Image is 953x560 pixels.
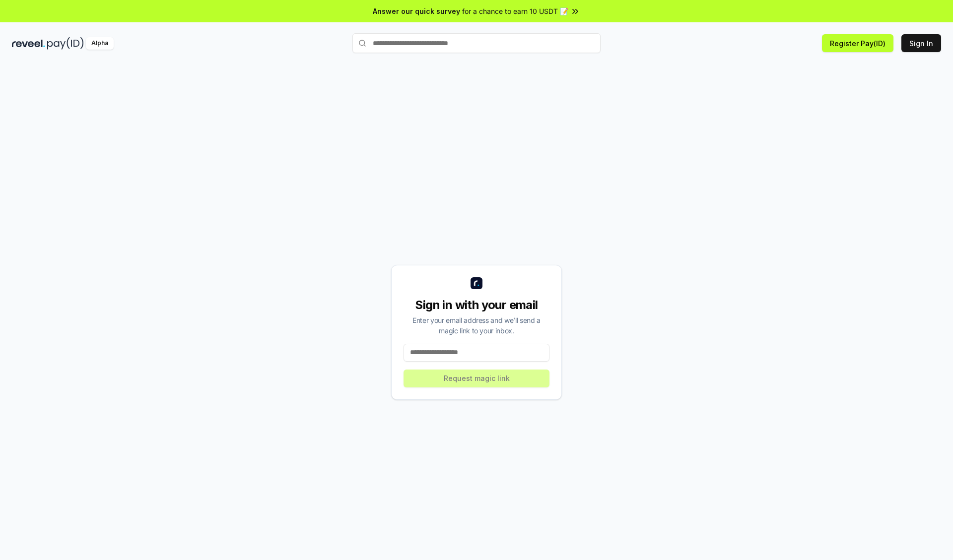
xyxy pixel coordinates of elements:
div: Enter your email address and we’ll send a magic link to your inbox. [404,315,549,336]
img: pay_id [47,37,84,50]
span: for a chance to earn 10 USDT 📝 [462,6,568,16]
img: reveel_dark [12,37,45,50]
span: Answer our quick survey [373,6,460,16]
div: Alpha [86,37,114,50]
button: Register Pay(ID) [822,34,893,52]
button: Sign In [901,34,941,52]
img: logo_small [471,277,482,289]
div: Sign in with your email [404,297,549,313]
